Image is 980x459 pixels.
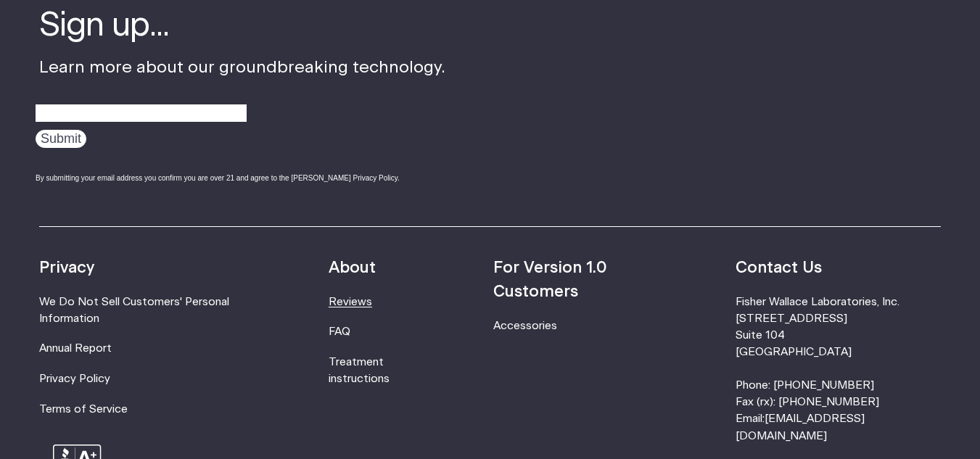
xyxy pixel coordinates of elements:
li: Fisher Wallace Laboratories, Inc. [STREET_ADDRESS] Suite 104 [GEOGRAPHIC_DATA] Phone: [PHONE_NUMB... [736,294,941,444]
a: Annual Report [39,343,112,354]
a: We Do Not Sell Customers' Personal Information [39,297,229,324]
div: By submitting your email address you confirm you are over 21 and agree to the [PERSON_NAME] Priva... [36,173,445,183]
a: Terms of Service [39,404,128,415]
a: FAQ [329,326,350,337]
strong: About [329,260,376,276]
a: Treatment instructions [329,357,390,384]
a: Reviews [329,297,372,307]
a: Privacy Policy [39,373,110,384]
div: Learn more about our groundbreaking technology. [39,4,445,197]
strong: Privacy [39,260,94,276]
h4: Sign up... [39,4,445,49]
input: Submit [36,130,86,148]
strong: For Version 1.0 Customers [493,260,607,299]
a: Accessories [493,321,557,331]
strong: Contact Us [736,260,822,276]
a: [EMAIL_ADDRESS][DOMAIN_NAME] [736,413,865,441]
